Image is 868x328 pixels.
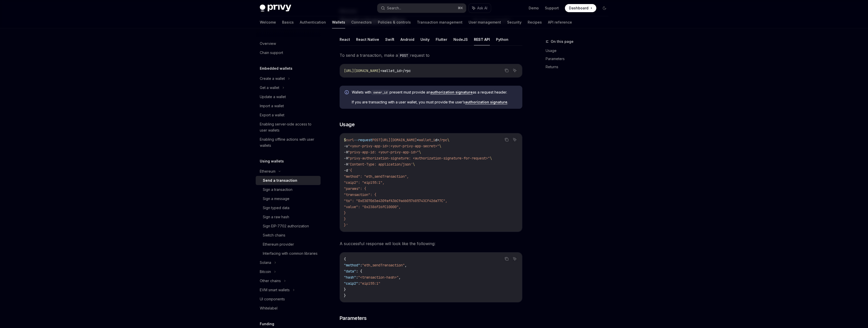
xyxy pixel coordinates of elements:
[348,150,419,154] span: "privy-app-id: <your-privy-app-id>"
[387,5,401,11] div: Search...
[360,263,362,267] span: :
[436,33,447,45] button: Flutter
[569,6,588,11] span: Dashboard
[256,111,321,120] a: Export a wallet
[380,138,417,142] span: [URL][DOMAIN_NAME]
[256,101,321,111] a: Import a wallet
[260,112,284,118] div: Export a wallet
[260,5,291,12] img: dark logo
[430,90,473,95] a: authorization signature
[356,269,362,274] span: : {
[344,162,348,167] span: -H
[263,241,294,247] div: Ethereum provider
[511,136,518,143] button: Ask AI
[260,260,271,266] div: Solana
[340,52,522,59] span: To send a transaction, make a request to
[340,240,522,247] span: A successful response will look like the following:
[260,168,275,174] div: Ethereum
[380,68,411,73] span: <wallet_id>/rpc
[300,16,326,28] a: Authentication
[345,90,350,95] svg: Info
[354,138,372,142] span: --request
[256,203,321,212] a: Sign typed data
[332,16,345,28] a: Wallets
[420,33,430,45] button: Unity
[344,269,356,274] span: "data"
[358,281,360,286] span: :
[551,39,574,45] span: On this page
[417,16,463,28] a: Transaction management
[260,158,284,164] h5: Using wallets
[260,278,281,284] div: Other chains
[260,103,284,109] div: Import a wallet
[260,16,276,28] a: Welcome
[490,156,492,160] span: \
[546,55,613,63] a: Parameters
[260,65,292,71] h5: Embedded wallets
[256,249,321,258] a: Interfacing with common libraries
[439,138,447,142] span: /rpc
[344,186,366,191] span: "params": {
[435,138,437,142] span: d
[344,211,346,215] span: }
[340,121,355,128] span: Usage
[344,168,348,173] span: -d
[344,198,447,203] span: "to": "0xE3070d3e4309afA3bC9a6b057685743CF42da77C",
[469,16,501,28] a: User management
[340,315,367,322] span: Parameters
[263,205,289,211] div: Sign typed data
[256,92,321,101] a: Update a wallet
[344,138,346,142] span: $
[344,205,401,209] span: "value": "0x2386F26FC10000",
[356,33,379,45] button: React Native
[348,168,352,173] span: '{
[371,90,390,95] code: owner_id
[263,187,292,193] div: Sign a transaction
[256,39,321,48] a: Overview
[352,90,517,95] span: Wallets with present must provide an as a request header.
[263,232,285,238] div: Switch chains
[474,33,490,45] button: REST API
[378,16,411,28] a: Policies & controls
[348,156,490,160] span: "privy-authorization-signature: <authorization-signature-for-request>"
[385,33,394,45] button: Swift
[344,275,356,280] span: "hash"
[263,196,289,202] div: Sign a message
[282,16,294,28] a: Basics
[477,6,487,11] span: Ask AI
[439,144,441,148] span: \
[496,33,508,45] button: Python
[419,138,435,142] span: wallet_i
[260,50,283,56] div: Chain support
[469,4,491,13] button: Ask AI
[344,174,409,179] span: "method": "eth_sendTransaction",
[437,138,439,142] span: >
[545,6,559,11] a: Support
[351,16,372,28] a: Connectors
[260,85,279,91] div: Get a wallet
[600,4,608,12] button: Toggle dark mode
[398,53,410,58] code: POST
[358,275,399,280] span: "<transaction-hash>"
[344,263,360,267] span: "method"
[360,281,380,286] span: "eip155:1"
[417,138,419,142] span: <
[263,214,289,220] div: Sign a raw hash
[419,150,421,154] span: \
[256,120,321,135] a: Enabling server-side access to user wallets
[260,136,318,149] div: Enabling offline actions with user wallets
[263,177,297,184] div: Send a transaction
[511,67,518,74] button: Ask AI
[256,185,321,194] a: Sign a transaction
[344,180,384,185] span: "caip2": "eip155:1",
[256,48,321,57] a: Chain support
[453,33,468,45] button: NodeJS
[256,135,321,150] a: Enabling offline actions with user wallets
[565,4,596,12] a: Dashboard
[263,250,318,257] div: Interfacing with common libraries
[372,138,380,142] span: POST
[260,121,318,133] div: Enabling server-side access to user wallets
[256,222,321,231] a: Sign EIP-7702 authorization
[344,68,380,73] span: [URL][DOMAIN_NAME]
[256,231,321,240] a: Switch chains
